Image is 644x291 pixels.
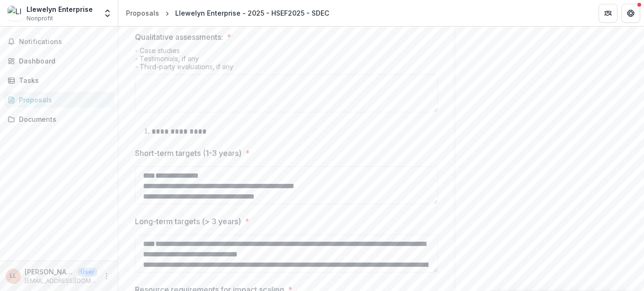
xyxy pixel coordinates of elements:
a: Tasks [4,73,114,88]
a: Proposals [122,6,163,20]
span: Notifications [19,38,110,46]
img: Llewelyn Enterprise [8,6,23,21]
p: User [78,268,97,276]
span: Nonprofit [27,14,53,23]
button: Open entity switcher [101,4,114,23]
nav: breadcrumb [122,6,333,20]
button: Notifications [4,34,114,49]
a: Proposals [4,92,114,108]
div: Proposals [19,95,107,105]
div: Documents [19,114,107,124]
p: Qualitative assessments: [135,31,223,43]
div: - Case studies - Testimonials, if any - Third-party evaluations, if any [135,46,438,74]
button: More [101,271,112,282]
p: Short-term targets (1-3 years) [135,147,241,159]
button: Partners [599,4,617,23]
div: Llewelyn Enterprise - 2025 - HSEF2025 - SDEC [175,8,329,18]
div: Dashboard [19,56,107,66]
a: Dashboard [4,53,114,69]
div: Tasks [19,75,107,85]
p: [EMAIL_ADDRESS][DOMAIN_NAME] [25,277,97,285]
div: Llewelyn Lipi [10,273,17,279]
a: Documents [4,111,114,127]
p: Long-term targets (> 3 years) [135,216,241,227]
div: Proposals [126,8,159,18]
p: [PERSON_NAME] [25,267,74,277]
div: Llewelyn Enterprise [27,4,93,14]
button: Get Help [621,4,640,23]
